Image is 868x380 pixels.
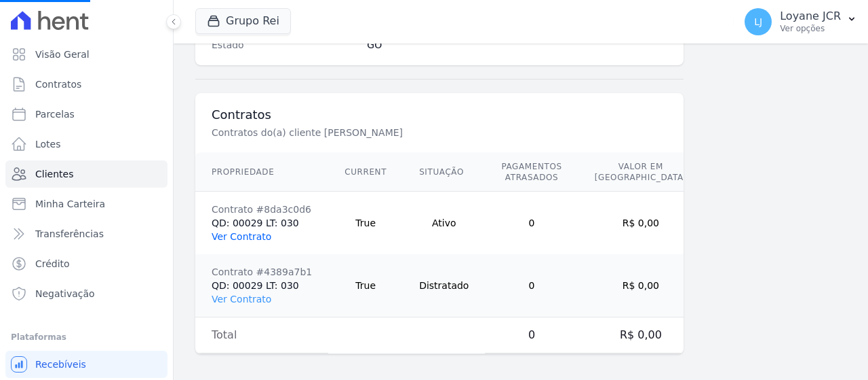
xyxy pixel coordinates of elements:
p: Ver opções [780,23,841,34]
a: Negativação [5,280,167,307]
div: Plataformas [11,329,162,345]
a: Visão Geral [5,41,167,68]
span: Recebíveis [35,358,86,371]
td: True [328,192,403,255]
a: Minha Carteira [5,190,167,218]
td: R$ 0,00 [578,317,703,353]
span: Clientes [35,167,73,181]
span: Parcelas [35,107,75,121]
td: Ativo [403,192,485,255]
span: LJ [754,17,762,27]
td: True [328,254,403,317]
dd: GO [367,38,667,52]
button: LJ Loyane JCR Ver opções [734,3,868,41]
th: Valor em [GEOGRAPHIC_DATA] [578,153,703,192]
td: QD: 00029 LT: 030 [195,254,328,317]
button: Grupo Rei [195,8,291,34]
div: Contrato #4389a7b1 [212,265,312,279]
td: R$ 0,00 [578,254,703,317]
a: Clientes [5,160,167,188]
th: Pagamentos Atrasados [485,153,578,192]
td: 0 [485,317,578,353]
span: Transferências [35,227,104,241]
p: Loyane JCR [780,10,841,23]
span: Crédito [35,257,70,271]
span: Visão Geral [35,48,90,61]
p: Contratos do(a) cliente [PERSON_NAME] [212,126,667,139]
a: Crédito [5,250,167,277]
td: 0 [485,192,578,255]
td: QD: 00029 LT: 030 [195,192,328,255]
a: Transferências [5,220,167,247]
td: Total [195,317,328,353]
a: Ver Contrato [212,294,271,305]
span: Minha Carteira [35,197,105,211]
th: Current [328,153,403,192]
a: Contratos [5,71,167,98]
span: Contratos [35,77,81,91]
td: Distratado [403,254,485,317]
th: Situação [403,153,485,192]
a: Recebíveis [5,351,167,378]
td: 0 [485,254,578,317]
span: Lotes [35,137,61,151]
div: Contrato #8da3c0d6 [212,203,312,216]
a: Lotes [5,131,167,158]
dt: Estado [212,38,356,52]
a: Parcelas [5,101,167,128]
td: R$ 0,00 [578,192,703,255]
a: Ver Contrato [212,231,271,242]
th: Propriedade [195,153,328,192]
h3: Contratos [212,107,667,123]
span: Negativação [35,287,95,300]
